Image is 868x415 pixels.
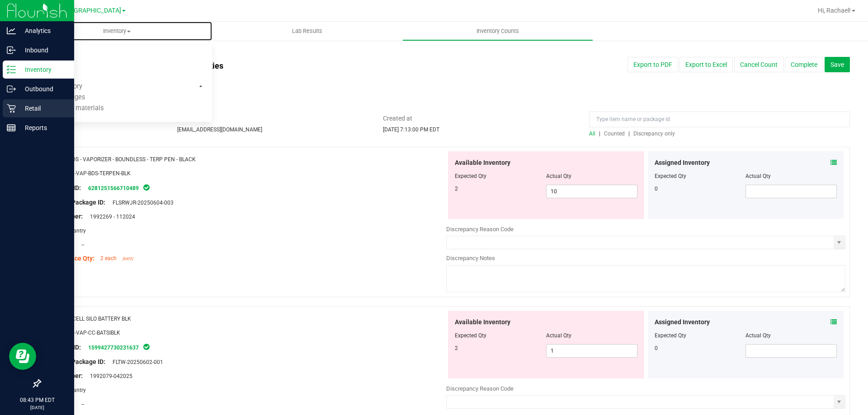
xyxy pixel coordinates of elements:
span: ACC-VAP-CC-BATSIBLK [64,330,120,336]
inline-svg: Outbound [7,84,16,93]
div: 0 [655,185,746,193]
span: Discrepancy Reason Code [446,226,514,233]
button: Save [825,57,850,72]
a: Counted [602,131,628,137]
span: select [834,396,845,408]
span: FLTW-20250602-001 [108,359,163,365]
a: Lab Results [212,22,402,41]
span: [DATE] [123,257,133,261]
span: | [628,131,630,137]
input: Type item name or package id [589,112,850,127]
span: | [599,131,600,137]
div: Actual Qty [745,331,837,340]
span: Pantry [65,228,86,234]
span: 1992269 - 112024 [85,214,135,220]
div: 0 [655,344,746,352]
span: Discrepancy only [633,131,675,137]
span: 2 [455,186,458,192]
p: [DATE] [4,404,70,411]
inline-svg: Inbound [7,46,16,55]
span: [EMAIL_ADDRESS][DOMAIN_NAME] [177,126,262,133]
span: select [834,236,845,249]
span: In Sync [142,183,151,192]
span: Save [830,61,844,68]
inline-svg: Analytics [7,26,16,35]
span: Pantry [65,387,86,393]
h4: [DATE] 7:13:00 PM EDT - Enter Package Quantities [40,61,507,70]
span: Created By [177,114,370,123]
span: Expected Qty [455,173,486,179]
span: [DATE] 7:13:00 PM EDT [383,126,439,133]
p: Inbound [16,45,70,56]
div: Discrepancy Notes [446,254,845,263]
inline-svg: Inventory [7,65,16,74]
a: 1599427730231637 [88,345,139,351]
span: -- [77,401,84,407]
div: Actual Qty [745,172,837,180]
span: 2 each [100,255,117,261]
span: Lab Results [280,27,335,35]
span: Assigned Inventory [655,317,710,327]
input: 10 [547,185,637,198]
span: In Sync [142,342,151,351]
iframe: Resource center [9,343,36,370]
span: Available Inventory [455,158,510,168]
span: Available Inventory [455,317,510,327]
a: All [589,131,599,137]
inline-svg: Reports [7,123,16,132]
span: Original Package ID: [47,358,105,365]
span: -- [77,242,84,248]
p: Reports [16,122,70,133]
div: Expected Qty [655,172,746,180]
span: Counted [604,131,625,137]
span: BDS - VAPORIZER - BOUNDLESS - TERP PEN - BLACK [69,156,196,163]
span: Actual Qty [546,173,571,179]
a: 6281251566710489 [88,185,139,191]
button: Export to PDF [627,57,678,72]
p: Inventory [16,64,70,75]
input: 1 [547,345,637,357]
p: Outbound [16,84,70,94]
span: Original Package ID: [47,199,105,206]
span: Actual Qty [546,332,571,339]
button: Cancel Count [734,57,783,72]
inline-svg: Retail [7,104,16,113]
span: Discrepancy Reason Code [446,385,514,392]
span: All [589,131,595,137]
div: Expected Qty [655,331,746,340]
span: 2 [455,345,458,351]
span: Expected Qty [455,332,486,339]
span: FLSRWJR-20250604-003 [108,200,174,206]
a: Inventory All packages All inventory Waste log Create inventory From packages From bill of materials [22,22,212,41]
button: Complete [785,57,823,72]
span: Inventory Counts [464,27,531,35]
span: [GEOGRAPHIC_DATA] [59,7,121,14]
a: Inventory Counts [402,22,593,41]
a: Discrepancy only [631,131,675,137]
span: ACC-VAP-BDS-TERPEN-BLK [64,170,131,177]
p: Retail [16,103,70,114]
span: Inventory [22,27,212,35]
span: Assigned Inventory [655,158,710,168]
span: 1992079-042025 [85,373,132,379]
span: Created at [383,114,576,123]
span: Hi, Rachael! [818,7,851,14]
p: Analytics [16,25,70,36]
p: 08:43 PM EDT [4,396,70,404]
button: Export to Excel [679,57,733,72]
span: CCELL SILO BATTERY BLK [69,316,131,322]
